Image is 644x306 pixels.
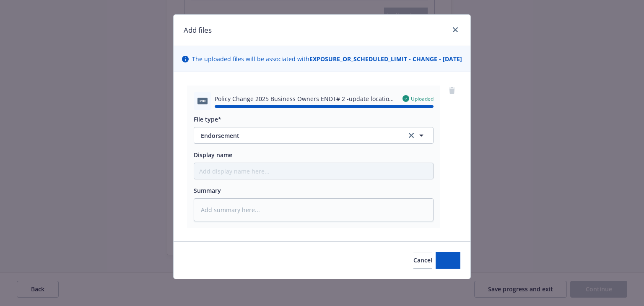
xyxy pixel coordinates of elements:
a: remove [447,86,457,96]
span: The uploaded files will be associated with [192,54,462,63]
span: Summary [194,187,221,194]
input: Add display name here... [194,163,433,179]
span: pdf [197,98,208,104]
a: close [450,25,460,35]
a: clear selection [406,130,416,140]
strong: EXPOSURE_OR_SCHEDULED_LIMIT - CHANGE - [DATE] [309,55,462,63]
span: Cancel [413,256,432,264]
span: Endorsement [201,131,395,140]
span: Uploaded [411,95,434,102]
button: Cancel [413,252,432,269]
h1: Add files [184,25,212,36]
span: Add files [436,256,460,264]
button: Endorsementclear selection [194,127,434,144]
span: Display name [194,151,232,159]
button: Add files [436,252,460,269]
span: Policy Change 2025 Business Owners ENDT# 2 -update location to have only the following 2 location... [215,94,396,103]
span: File type* [194,115,221,123]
